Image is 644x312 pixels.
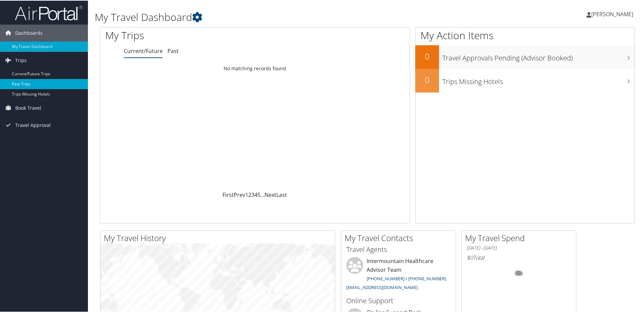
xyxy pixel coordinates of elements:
[467,253,473,261] span: $0
[516,271,522,275] tspan: 0%
[15,4,83,20] img: airportal-logo.png
[260,190,264,198] span: …
[442,73,635,86] h3: Trips Missing Hotels
[591,10,633,17] span: [PERSON_NAME]
[257,190,260,198] a: 5
[100,62,410,74] td: No matching records found
[415,45,635,68] a: 0Travel Approvals Pending (Advisor Booked)
[223,190,234,198] a: First
[234,190,245,198] a: Prev
[264,190,276,198] a: Next
[346,244,451,254] h3: Travel Agents
[465,232,576,243] h2: My Travel Spend
[276,190,287,198] a: Last
[442,49,635,62] h3: Travel Approvals Pending (Advisor Booked)
[346,295,451,305] h3: Online Support
[346,284,418,290] a: [EMAIL_ADDRESS][DOMAIN_NAME]
[343,256,454,292] li: Intermountain Healthcare Advisor Team
[248,190,251,198] a: 2
[124,47,163,54] a: Current/Future
[254,190,257,198] a: 4
[105,28,276,42] h1: My Trips
[15,99,41,116] span: Book Travel
[167,47,179,54] a: Past
[104,232,335,243] h2: My Travel History
[415,68,635,92] a: 0Trips Missing Hotels
[15,51,27,68] span: Trips
[467,253,571,261] h6: Total
[415,28,635,42] h1: My Action Items
[95,9,458,24] h1: My Travel Dashboard
[415,50,439,61] h2: 0
[251,190,254,198] a: 3
[15,116,51,133] span: Travel Approval
[586,3,640,24] a: [PERSON_NAME]
[415,74,439,85] h2: 0
[15,24,43,41] span: Dashboards
[467,244,571,251] h6: [DATE] - [DATE]
[345,232,456,243] h2: My Travel Contacts
[367,275,446,281] a: [PHONE_NUMBER] / [PHONE_NUMBER]
[245,190,248,198] a: 1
